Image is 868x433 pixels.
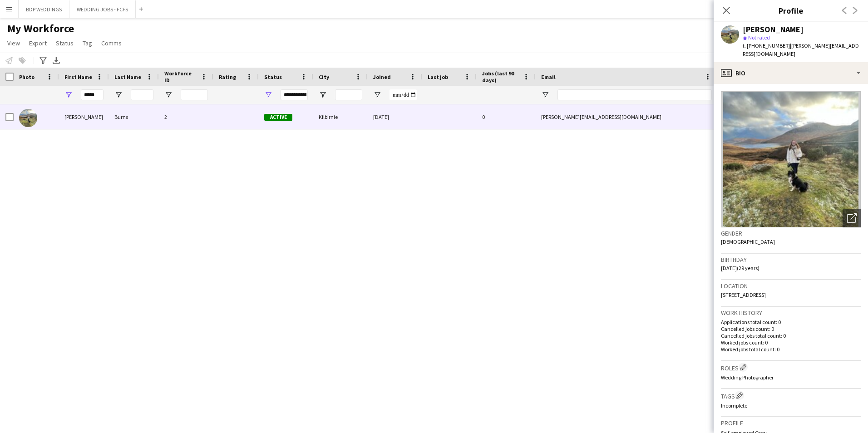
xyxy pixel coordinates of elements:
[721,282,861,290] h3: Location
[64,91,73,99] button: Open Filter Menu
[264,74,282,80] span: Status
[69,0,136,18] button: WEDDING JOBS - FCFS
[843,209,861,227] div: Open photos pop-in
[19,74,35,80] span: Photo
[51,55,62,66] app-action-btn: Export XLSX
[181,89,208,100] input: Workforce ID Filter Input
[7,22,74,35] span: My Workforce
[56,39,74,47] span: Status
[721,391,861,400] h3: Tags
[7,39,20,47] span: View
[541,74,556,80] span: Email
[101,39,122,47] span: Comms
[373,74,391,80] span: Joined
[335,89,362,100] input: City Filter Input
[721,332,861,339] p: Cancelled jobs total count: 0
[114,91,123,99] button: Open Filter Menu
[319,74,329,80] span: City
[428,74,448,80] span: Last job
[721,363,861,372] h3: Roles
[743,42,790,49] span: t. [PHONE_NUMBER]
[264,114,292,121] span: Active
[79,37,96,49] a: Tag
[313,104,368,129] div: Kilbirnie
[319,91,327,99] button: Open Filter Menu
[38,55,49,66] app-action-btn: Advanced filters
[25,37,50,49] a: Export
[373,91,381,99] button: Open Filter Menu
[477,104,536,129] div: 0
[721,309,861,317] h3: Work history
[743,42,859,57] span: | [PERSON_NAME][EMAIL_ADDRESS][DOMAIN_NAME]
[541,91,549,99] button: Open Filter Menu
[721,319,861,325] p: Applications total count: 0
[219,74,236,80] span: Rating
[721,238,775,245] span: [DEMOGRAPHIC_DATA]
[721,91,861,227] img: Crew avatar or photo
[59,104,109,129] div: [PERSON_NAME]
[482,70,519,84] span: Jobs (last 90 days)
[19,109,37,127] img: Chloe Burns
[81,89,104,100] input: First Name Filter Input
[748,34,770,41] span: Not rated
[721,265,759,271] span: [DATE] (29 years)
[19,0,69,18] button: BDP WEDDINGS
[714,5,868,16] h3: Profile
[721,346,861,353] p: Worked jobs total count: 0
[721,325,861,332] p: Cancelled jobs count: 0
[164,91,173,99] button: Open Filter Menu
[64,74,92,80] span: First Name
[159,104,213,129] div: 2
[98,37,125,49] a: Comms
[83,39,92,47] span: Tag
[721,374,774,381] span: Wedding Photographer
[557,89,712,100] input: Email Filter Input
[109,104,159,129] div: Burns
[29,39,47,47] span: Export
[721,419,861,427] h3: Profile
[721,229,861,237] h3: Gender
[4,37,24,49] a: View
[721,339,861,346] p: Worked jobs count: 0
[743,25,804,34] div: [PERSON_NAME]
[536,104,717,129] div: [PERSON_NAME][EMAIL_ADDRESS][DOMAIN_NAME]
[114,74,141,80] span: Last Name
[131,89,153,100] input: Last Name Filter Input
[714,62,868,84] div: Bio
[52,37,77,49] a: Status
[721,291,766,298] span: [STREET_ADDRESS]
[164,70,197,84] span: Workforce ID
[368,104,422,129] div: [DATE]
[264,91,272,99] button: Open Filter Menu
[390,89,417,100] input: Joined Filter Input
[721,402,861,409] p: Incomplete
[721,256,861,264] h3: Birthday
